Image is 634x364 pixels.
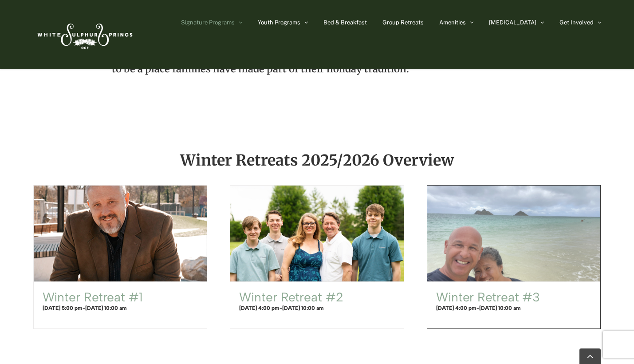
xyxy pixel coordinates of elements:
span: Amenities [439,20,466,25]
a: Winter Retreat #3 [427,186,601,281]
a: Winter Retreat #1 [34,186,207,281]
span: Bed & Breakfast [323,20,367,25]
span: [MEDICAL_DATA] [489,20,536,25]
h4: - [43,304,198,312]
span: [DATE] 4:00 pm [436,305,476,311]
h4: - [436,304,592,312]
a: Winter Retreat #2 [239,289,343,305]
span: [DATE] 10:00 am [479,305,521,311]
span: Signature Programs [181,20,235,25]
span: [DATE] 10:00 am [85,305,127,311]
a: Winter Retreat #1 [43,289,143,305]
h4: - [239,304,395,312]
span: [DATE] 5:00 pm [43,305,83,311]
span: Youth Programs [258,20,300,25]
h2: Winter Retreats 2025/2026 Overview [33,152,601,168]
span: [DATE] 10:00 am [282,305,324,311]
a: Winter Retreat #3 [436,289,540,305]
span: [DATE] 4:00 pm [239,305,280,311]
span: Group Retreats [382,20,424,25]
img: White Sulphur Springs Logo [33,14,135,55]
a: Winter Retreat #2 [230,186,404,281]
span: Get Involved [559,20,594,25]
